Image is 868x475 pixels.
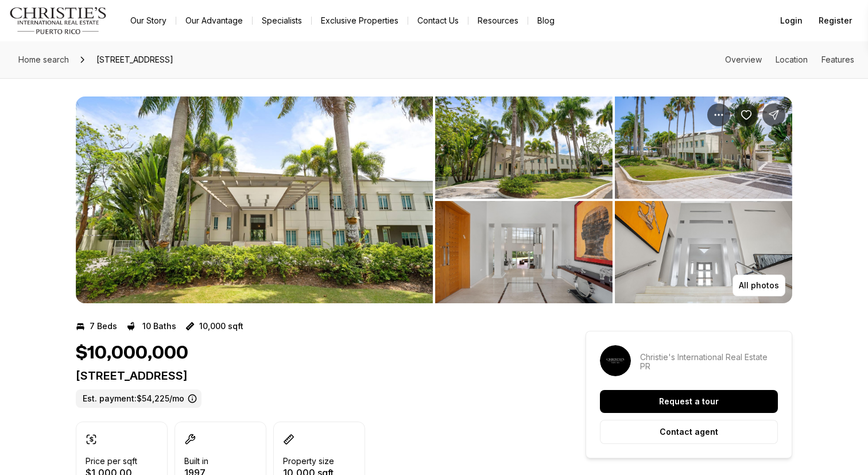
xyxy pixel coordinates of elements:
[776,55,808,64] a: Skip to: Location
[14,51,73,69] a: Home search
[707,103,730,126] button: Property options
[142,322,176,331] p: 10 Baths
[600,390,778,413] button: Request a tour
[735,103,758,126] button: Save Property: 9 CASTANA ST
[76,369,544,383] p: [STREET_ADDRESS]
[121,13,176,29] a: Our Story
[435,201,613,303] button: View image gallery
[9,7,107,34] img: logo
[408,13,468,29] button: Contact Us
[660,427,718,437] p: Contact agent
[76,96,792,303] div: Listing Photos
[435,96,792,303] li: 2 of 9
[184,457,208,466] p: Built in
[762,103,785,126] button: Share Property: 9 CASTANA ST
[821,55,854,64] a: Skip to: Features
[76,389,201,408] label: Est. payment: $54,225/mo
[659,397,719,406] p: Request a tour
[76,96,433,303] li: 1 of 9
[76,342,188,364] h1: $10,000,000
[435,96,613,199] button: View image gallery
[819,16,852,25] span: Register
[725,55,854,64] nav: Page section menu
[199,322,243,331] p: 10,000 sqft
[283,457,334,466] p: Property size
[253,13,311,29] a: Specialists
[90,322,117,331] p: 7 Beds
[468,13,528,29] a: Resources
[600,420,778,444] button: Contact agent
[176,13,252,29] a: Our Advantage
[615,201,792,303] button: View image gallery
[312,13,408,29] a: Exclusive Properties
[528,13,564,29] a: Blog
[725,55,762,64] a: Skip to: Overview
[615,96,792,199] button: View image gallery
[733,275,785,296] button: All photos
[640,353,778,371] p: Christie's International Real Estate PR
[812,9,859,32] button: Register
[773,9,809,32] button: Login
[739,281,779,290] p: All photos
[86,457,137,466] p: Price per sqft
[18,55,69,64] span: Home search
[126,317,176,335] button: 10 Baths
[76,96,433,303] button: View image gallery
[92,51,178,69] span: [STREET_ADDRESS]
[780,16,803,25] span: Login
